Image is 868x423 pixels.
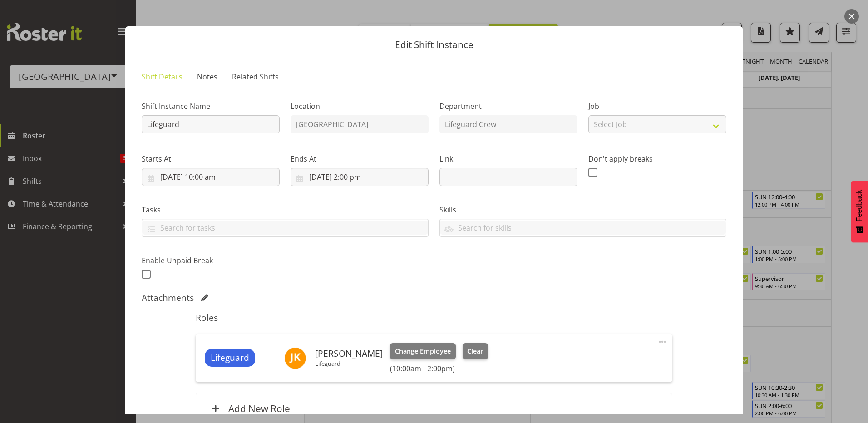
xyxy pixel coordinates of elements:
h6: (10:00am - 2:00pm) [390,364,488,373]
span: Clear [467,346,483,356]
h5: Roles [196,312,672,323]
input: Shift Instance Name [142,115,280,133]
button: Change Employee [390,343,456,359]
label: Job [588,101,726,112]
span: Lifeguard [211,351,249,364]
input: Search for skills [440,221,726,235]
input: Click to select... [291,168,429,186]
label: Starts At [142,153,280,164]
label: Link [439,153,577,164]
h6: Add New Role [228,403,290,414]
label: Location [291,101,429,112]
label: Don't apply breaks [588,153,726,164]
p: Edit Shift Instance [134,40,734,49]
img: josh-keen11365.jpg [284,347,306,369]
label: Ends At [291,153,429,164]
span: Notes [197,71,217,82]
label: Skills [439,204,726,215]
p: Lifeguard [315,360,383,367]
label: Enable Unpaid Break [142,255,280,266]
input: Click to select... [142,168,280,186]
h6: [PERSON_NAME] [315,349,383,359]
input: Search for tasks [142,221,428,235]
label: Shift Instance Name [142,101,280,112]
span: Change Employee [395,346,451,356]
label: Department [439,101,577,112]
label: Tasks [142,204,429,215]
button: Feedback - Show survey [851,181,868,242]
h5: Attachments [142,292,194,303]
button: Clear [463,343,488,359]
span: Related Shifts [232,71,279,82]
span: Shift Details [142,71,182,82]
span: Feedback [855,190,863,221]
